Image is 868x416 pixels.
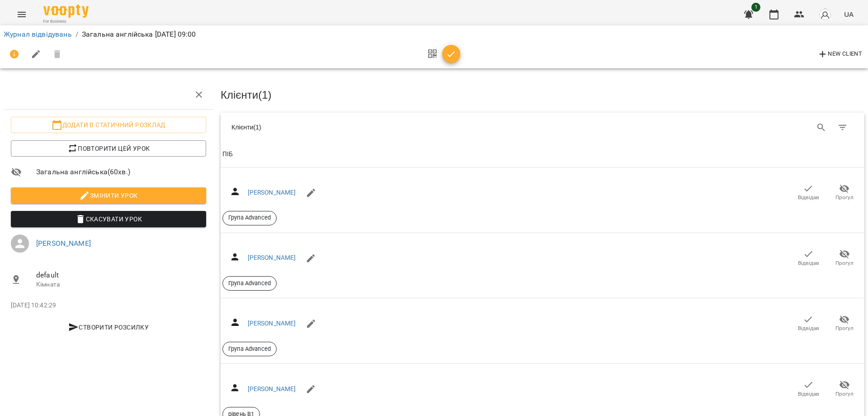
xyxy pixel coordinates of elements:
span: Прогул [835,259,854,267]
span: Прогул [835,194,854,201]
button: Повторити цей урок [11,140,206,157]
button: Menu [11,4,33,25]
span: New Client [817,49,862,60]
p: Загальна англійська [DATE] 09:00 [82,29,196,40]
button: Фільтр [832,117,854,139]
span: UA [844,10,854,19]
h3: Клієнти ( 1 ) [221,89,864,101]
div: ПІБ [222,149,233,160]
span: Прогул [835,390,854,398]
span: Відвідав [798,259,819,267]
a: [PERSON_NAME] [36,239,91,248]
span: Скасувати Урок [18,214,199,225]
span: default [36,270,206,281]
a: [PERSON_NAME] [248,385,296,392]
button: Змінити урок [11,187,206,204]
button: Скасувати Урок [11,211,206,227]
button: UA [840,6,857,23]
span: Загальна англійська ( 60 хв. ) [36,167,206,177]
div: Table Toolbar [221,113,864,142]
span: Група Advanced [223,345,276,353]
span: For Business [43,19,89,24]
button: Відвідав [790,245,826,271]
button: Прогул [826,245,863,271]
button: Додати в статичний розклад [11,117,206,133]
nav: breadcrumb [4,29,864,40]
div: Sort [222,149,233,160]
button: New Client [815,47,864,62]
span: Змінити урок [18,190,199,201]
button: Створити розсилку [11,319,206,335]
span: Додати в статичний розклад [18,120,199,130]
span: 1 [751,3,760,12]
span: Група Advanced [223,279,276,287]
a: [PERSON_NAME] [248,254,296,261]
span: Прогул [835,325,854,332]
p: [DATE] 10:42:29 [11,301,206,310]
img: avatar_s.png [819,8,831,21]
span: Відвідав [798,390,819,398]
button: Відвідав [790,376,826,402]
span: Відвідав [798,325,819,332]
button: Відвідав [790,311,826,336]
img: Voopty Logo [43,5,89,18]
span: Відвідав [798,194,819,201]
p: Кімната [36,280,206,289]
button: Прогул [826,311,863,336]
button: Search [811,117,832,139]
a: Журнал відвідувань [4,30,72,38]
li: / [75,29,78,40]
div: Клієнти ( 1 ) [231,123,536,132]
button: Прогул [826,376,863,402]
span: Група Advanced [223,214,276,222]
button: Відвідав [790,180,826,206]
a: [PERSON_NAME] [248,320,296,327]
a: [PERSON_NAME] [248,189,296,196]
span: Створити розсилку [14,322,203,333]
button: Прогул [826,180,863,206]
span: ПІБ [222,149,863,160]
span: Повторити цей урок [18,143,199,154]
